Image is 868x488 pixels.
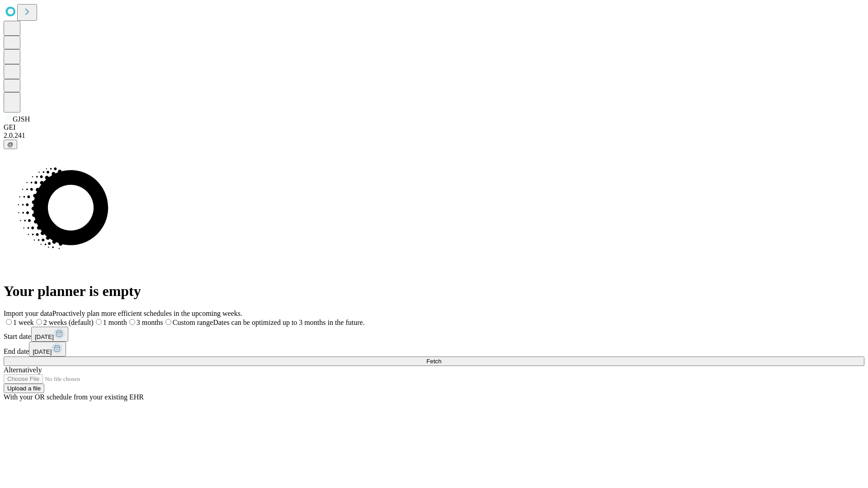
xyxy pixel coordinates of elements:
span: @ [7,141,14,148]
div: Start date [4,327,864,342]
div: End date [4,342,864,357]
span: Alternatively [4,366,42,374]
span: GJSH [13,115,30,123]
span: [DATE] [35,333,54,340]
input: 1 week [6,319,12,325]
span: Custom range [173,319,213,326]
button: @ [4,140,17,149]
span: 3 months [137,319,163,326]
div: GEI [4,123,864,131]
div: 2.0.241 [4,131,864,140]
h1: Your planner is empty [4,283,864,300]
input: 1 month [96,319,102,325]
span: 1 week [13,319,34,326]
span: [DATE] [33,348,52,355]
button: [DATE] [31,327,68,342]
input: 3 months [129,319,135,325]
span: Import your data [4,310,52,317]
span: 1 month [103,319,127,326]
span: 2 weeks (default) [43,319,94,326]
input: 2 weeks (default) [36,319,42,325]
span: Dates can be optimized up to 3 months in the future. [213,319,364,326]
input: Custom rangeDates can be optimized up to 3 months in the future. [165,319,171,325]
button: Fetch [4,357,864,366]
span: With your OR schedule from your existing EHR [4,393,144,401]
button: Upload a file [4,384,44,393]
span: Proactively plan more efficient schedules in the upcoming weeks. [52,310,242,317]
span: Fetch [426,358,441,365]
button: [DATE] [29,342,66,357]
